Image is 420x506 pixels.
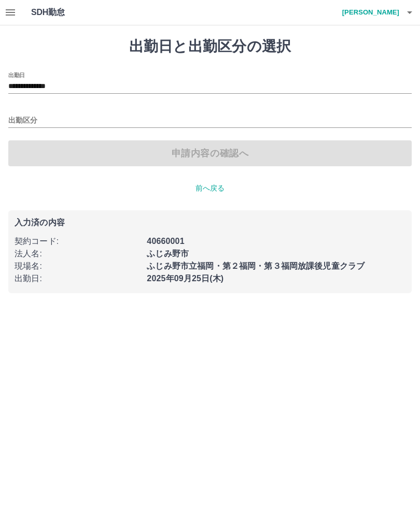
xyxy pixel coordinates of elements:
[15,260,141,272] p: 現場名 :
[147,274,223,283] b: 2025年09月25日(木)
[15,272,141,285] p: 出勤日 :
[147,237,184,245] b: 40660001
[8,38,412,55] h1: 出勤日と出勤区分の選択
[147,262,365,270] b: ふじみ野市立福岡・第２福岡・第３福岡放課後児童クラブ
[8,183,412,194] p: 前へ戻る
[15,235,141,248] p: 契約コード :
[15,248,141,260] p: 法人名 :
[15,219,405,227] p: 入力済の内容
[147,249,189,258] b: ふじみ野市
[8,71,25,79] label: 出勤日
